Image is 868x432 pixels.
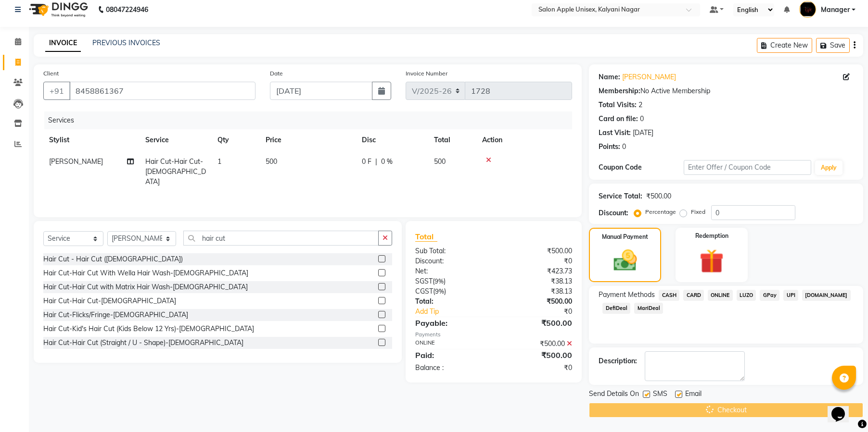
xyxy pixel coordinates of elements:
th: Service [140,129,212,151]
div: ₹500.00 [646,191,671,201]
iframe: chat widget [828,394,858,422]
img: _cash.svg [606,247,644,274]
th: Qty [212,129,260,151]
div: Card on file: [599,114,638,124]
div: ( ) [408,286,494,296]
div: Net: [408,266,494,276]
label: Date [270,69,283,78]
div: Hair Cut-Hair Cut With Wella Hair Wash-[DEMOGRAPHIC_DATA] [43,268,248,278]
th: Price [260,129,356,151]
div: Description: [599,356,637,366]
div: ₹500.00 [494,246,579,256]
div: Hair Cut-Kid's Hair Cut (Kids Below 12 Yrs)-[DEMOGRAPHIC_DATA] [43,324,254,334]
div: Coupon Code [599,162,684,173]
span: SGST [415,277,433,285]
div: Hair Cut-Hair Cut with Matrix Hair Wash-[DEMOGRAPHIC_DATA] [43,282,248,292]
span: | [375,157,377,167]
button: Apply [815,160,842,175]
div: Hair Cut-Hair Cut (Straight / U - Shape)-[DEMOGRAPHIC_DATA] [43,338,243,348]
div: Sub Total: [408,246,494,256]
div: Total Visits: [599,100,637,110]
div: No Active Membership [599,86,854,96]
a: Add Tip [408,307,508,317]
a: PREVIOUS INVOICES [92,38,160,47]
div: Hair Cut-Flicks/Fringe-[DEMOGRAPHIC_DATA] [43,310,188,320]
span: 0 % [381,157,393,167]
input: Enter Offer / Coupon Code [684,160,811,175]
div: Hair Cut-Hair Cut-[DEMOGRAPHIC_DATA] [43,296,176,306]
span: 9% [434,277,444,285]
span: Total [415,232,437,242]
span: 0 F [362,157,371,167]
div: Discount: [408,256,494,266]
span: SMS [653,389,667,401]
label: Redemption [695,232,728,240]
div: ₹0 [494,363,579,373]
div: ( ) [408,276,494,286]
div: Balance : [408,363,494,373]
span: 1 [217,157,221,166]
div: Hair Cut - Hair Cut ([DEMOGRAPHIC_DATA]) [43,254,183,264]
input: Search or Scan [183,231,379,246]
div: 0 [622,142,626,152]
img: Manager [799,1,816,18]
img: _gift.svg [692,246,731,276]
div: Membership: [599,86,640,96]
span: CARD [683,290,704,301]
div: ₹500.00 [494,349,579,361]
div: Points: [599,142,620,152]
th: Total [428,129,476,151]
span: Payment Methods [599,290,655,300]
div: 2 [638,100,642,110]
div: Discount: [599,208,628,218]
div: ₹38.13 [494,286,579,296]
div: Services [44,111,579,129]
div: Paid: [408,349,494,361]
span: LUZO [737,290,756,301]
span: Email [685,389,702,401]
div: ONLINE [408,339,494,349]
a: INVOICE [45,35,81,52]
div: ₹38.13 [494,276,579,286]
span: DefiDeal [602,303,630,314]
span: 9% [435,287,444,295]
div: Service Total: [599,191,642,201]
button: Save [816,38,850,53]
span: GPay [760,290,779,301]
label: Percentage [645,208,676,216]
span: CASH [659,290,679,301]
th: Action [476,129,572,151]
span: 500 [434,157,446,166]
span: MariDeal [634,303,663,314]
span: 500 [266,157,277,166]
span: Send Details On [589,389,639,401]
div: ₹0 [508,307,580,317]
span: UPI [783,290,798,301]
span: Hair Cut-Hair Cut-[DEMOGRAPHIC_DATA] [145,157,206,186]
div: ₹500.00 [494,339,579,349]
label: Client [43,69,59,78]
span: CGST [415,287,433,296]
div: [DATE] [633,128,653,138]
label: Fixed [691,208,705,216]
span: ONLINE [708,290,733,301]
input: Search by Name/Mobile/Email/Code [69,82,255,100]
a: [PERSON_NAME] [622,72,676,82]
span: [PERSON_NAME] [49,157,103,166]
div: 0 [640,114,644,124]
button: +91 [43,82,70,100]
div: ₹500.00 [494,317,579,329]
label: Manual Payment [602,233,648,241]
div: Total: [408,296,494,307]
div: ₹423.73 [494,266,579,276]
div: ₹500.00 [494,296,579,307]
div: ₹0 [494,256,579,266]
button: Create New [757,38,812,53]
div: Payments [415,331,573,339]
div: Last Visit: [599,128,631,138]
div: Name: [599,72,620,82]
th: Disc [356,129,428,151]
label: Invoice Number [406,69,447,78]
span: [DOMAIN_NAME] [802,290,851,301]
div: Payable: [408,317,494,329]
